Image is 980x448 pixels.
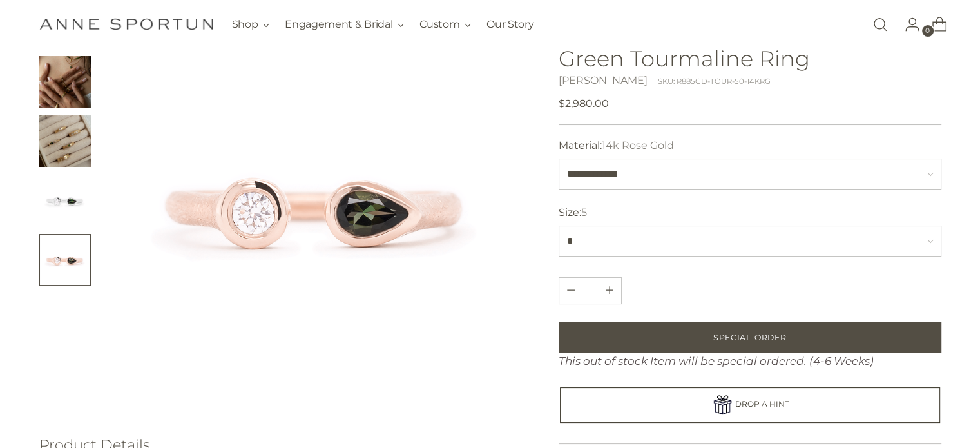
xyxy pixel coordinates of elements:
a: Open cart modal [921,12,947,37]
a: [PERSON_NAME] [559,74,648,86]
span: DROP A HINT [735,400,789,409]
span: $2,980.00 [559,96,609,112]
a: Anne Sportun Fine Jewellery [39,18,213,30]
button: Engagement & Bridal [285,10,404,39]
button: Change image to image 4 [39,175,91,226]
button: Add product quantity [559,278,582,304]
span: 14k Rose Gold [602,139,674,151]
label: Material: [559,138,674,153]
input: Product quantity [575,278,606,304]
div: This out of stock Item will be special ordered. (4-6 Weeks) [559,353,941,370]
button: Subtract product quantity [598,278,621,304]
button: Shop [232,10,270,39]
span: Special-Order [713,332,786,344]
button: Custom [419,10,471,39]
span: 5 [581,206,587,219]
a: Go to the account page [894,12,920,37]
a: Our Story [486,10,533,39]
h1: Open 'Boulder' Diamond and Green Tourmaline Ring [559,23,941,70]
button: Change image to image 3 [39,115,91,167]
label: Size: [559,205,587,220]
span: 0 [922,25,934,37]
div: SKU: R885GD-TOUR-50-14KRG [658,76,771,87]
a: DROP A HINT [560,387,940,422]
button: Add to Bag [559,322,941,353]
button: Change image to image 2 [39,56,91,108]
a: Open search modal [867,12,893,37]
button: Change image to image 5 [39,234,91,286]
